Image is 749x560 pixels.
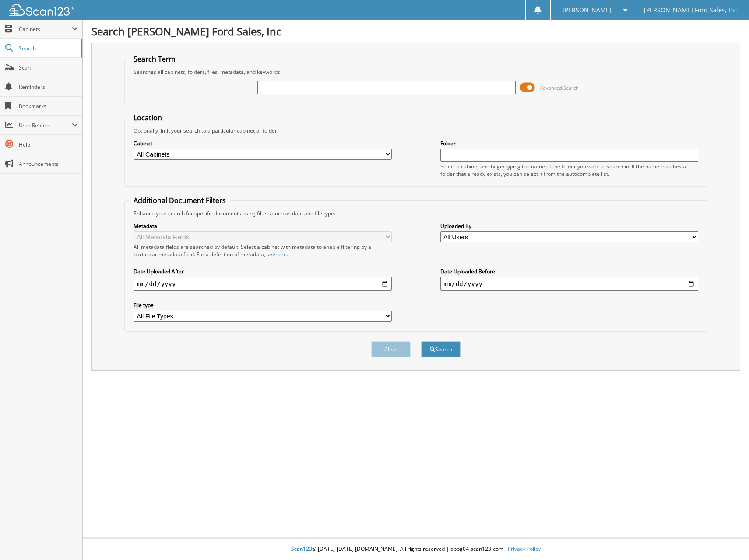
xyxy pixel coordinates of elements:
[129,127,703,134] div: Optionally limit your search to a particular cabinet or folder
[440,222,698,230] label: Uploaded By
[19,83,78,91] span: Reminders
[440,268,698,275] label: Date Uploaded Before
[129,54,180,64] legend: Search Term
[275,251,287,258] a: here
[644,7,737,13] span: [PERSON_NAME] Ford Sales, Inc
[19,64,78,71] span: Scan
[134,301,391,309] label: File type
[563,7,612,13] span: [PERSON_NAME]
[19,45,77,52] span: Search
[83,539,749,560] div: © [DATE]-[DATE] [DOMAIN_NAME]. All rights reserved | appg04-scan123-com |
[19,122,72,129] span: User Reports
[134,222,391,230] label: Metadata
[19,25,72,33] span: Cabinets
[129,113,166,122] legend: Location
[371,341,411,357] button: Clear
[440,163,698,178] div: Select a cabinet and begin typing the name of the folder you want to search in. If the name match...
[134,277,391,291] input: start
[19,102,78,110] span: Bookmarks
[9,4,74,16] img: scan123-logo-white.svg
[129,210,703,217] div: Enhance your search for specific documents using filters such as date and file type.
[440,140,698,147] label: Folder
[129,68,703,76] div: Searches all cabinets, folders, files, metadata, and keywords
[134,140,391,147] label: Cabinet
[291,545,312,553] span: Scan123
[421,341,461,357] button: Search
[91,24,740,38] h1: Search [PERSON_NAME] Ford Sales, Inc
[540,84,579,91] span: Advanced Search
[19,160,78,168] span: Announcements
[129,196,230,205] legend: Additional Document Filters
[508,545,541,553] a: Privacy Policy
[134,243,391,258] div: All metadata fields are searched by default. Select a cabinet with metadata to enable filtering b...
[134,268,391,275] label: Date Uploaded After
[440,277,698,291] input: end
[705,518,749,560] iframe: Chat Widget
[19,141,78,148] span: Help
